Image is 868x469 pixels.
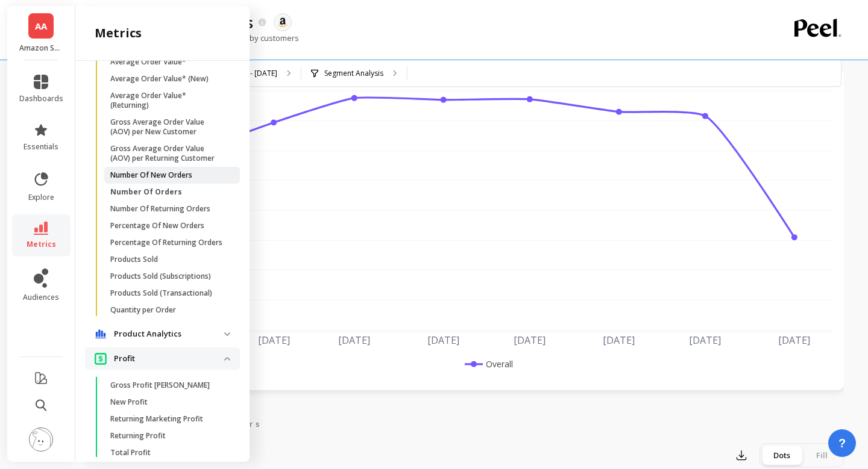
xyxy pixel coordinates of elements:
[110,397,148,407] p: New Profit
[24,142,58,152] span: essentials
[95,352,107,365] img: navigation item icon
[29,427,53,452] img: profile picture
[110,431,166,441] p: Returning Profit
[114,328,224,340] p: Product Analytics
[224,357,230,361] img: down caret icon
[110,170,192,180] p: Number Of New Orders
[224,332,230,336] img: down caret icon
[110,144,225,163] p: Gross Average Order Value (AOV) per Returning Customer
[23,293,59,302] span: audiences
[110,57,186,67] p: Average Order Value*
[110,91,225,110] p: Average Order Value* (Returning)
[110,74,209,84] p: Average Order Value* (New)
[19,94,63,104] span: dashboards
[110,187,182,197] p: Number Of Orders
[28,193,54,202] span: explore
[110,117,225,137] p: Gross Average Order Value (AOV) per New Customer
[110,255,158,264] p: Products Sold
[95,329,107,339] img: navigation item icon
[110,238,222,247] p: Percentage Of Returning Orders
[110,204,210,214] p: Number Of Returning Orders
[277,17,288,28] img: api.amazon.svg
[114,353,224,365] p: Profit
[19,43,63,53] p: Amazon Seller: A1NE8XVC6N4PN4
[101,408,844,436] nav: Tabs
[324,69,383,78] p: Segment Analysis
[762,446,802,465] div: Dots
[828,429,856,457] button: ?
[110,414,203,424] p: Returning Marketing Profit
[802,446,841,465] div: Fill
[110,380,210,390] p: Gross Profit [PERSON_NAME]
[838,435,846,452] span: ?
[35,19,47,33] span: AA
[110,288,212,298] p: Products Sold (Transactional)
[95,25,142,42] h2: metrics
[110,305,176,315] p: Quantity per Order
[27,240,56,249] span: metrics
[110,221,204,231] p: Percentage Of New Orders
[110,272,211,281] p: Products Sold (Subscriptions)
[110,448,151,458] p: Total Profit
